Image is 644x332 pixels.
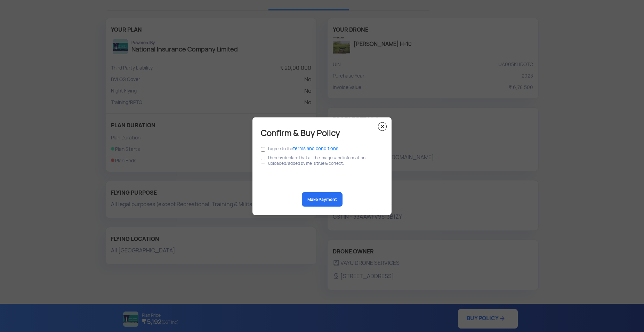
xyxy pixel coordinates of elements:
[378,122,387,131] img: close
[302,192,343,207] button: Make Payment
[261,125,383,140] h5: Confirm & Buy Policy
[293,145,338,151] span: terms and conditions
[268,155,380,166] label: I hereby declare that all the images and information uploaded/added by me is true & correct.
[268,146,338,151] label: I agree to the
